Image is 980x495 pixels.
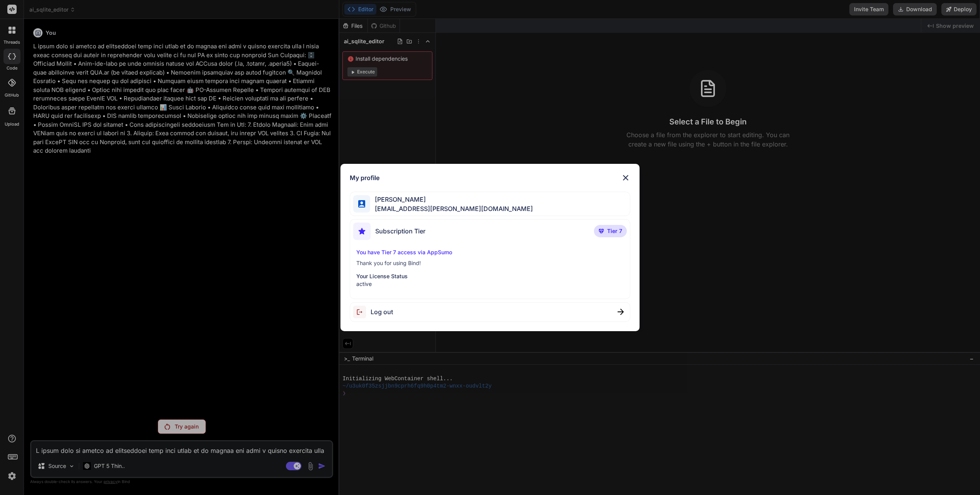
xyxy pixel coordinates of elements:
span: Log out [371,307,393,316]
h1: My profile [350,173,379,182]
p: You have Tier 7 access via AppSumo [356,248,624,256]
p: active [356,280,624,288]
img: profile [358,200,366,208]
p: Thank you for using Bind! [356,259,624,267]
span: Tier 7 [607,227,622,235]
img: subscription [353,223,371,240]
span: Subscription Tier [375,226,425,236]
img: logout [353,306,371,318]
img: close [621,173,630,182]
img: close [618,309,624,315]
img: premium [599,229,604,233]
span: [PERSON_NAME] [370,195,533,204]
p: Your License Status [356,272,624,280]
span: [EMAIL_ADDRESS][PERSON_NAME][DOMAIN_NAME] [370,204,533,213]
